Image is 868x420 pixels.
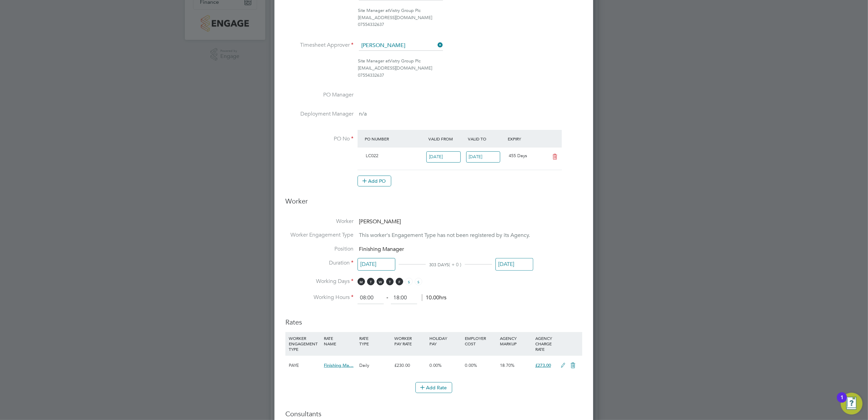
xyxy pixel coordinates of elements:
[285,110,353,118] label: Deployment Manager
[358,65,432,71] span: [EMAIL_ADDRESS][DOMAIN_NAME]
[386,278,394,285] span: T
[449,261,461,268] span: ( + 0 )
[466,151,501,163] input: Select one
[495,258,533,271] input: Select one
[427,133,467,145] div: Valid From
[391,292,417,304] input: 17:00
[389,7,421,13] span: Vistry Group Plc
[463,332,498,350] div: EMPLOYER COST
[385,294,390,301] span: ‐
[393,356,428,375] div: £230.00
[506,133,546,145] div: Expiry
[415,382,452,393] button: Add Rate
[363,133,427,145] div: PO Number
[285,245,353,253] label: Position
[358,258,395,271] input: Select one
[285,218,353,225] label: Worker
[359,110,367,117] span: n/a
[467,133,506,145] div: Valid To
[358,292,384,304] input: 08:00
[430,362,442,368] span: 0.00%
[285,278,353,285] label: Working Days
[285,409,582,418] h3: Consultants
[285,135,353,142] label: PO No
[366,153,378,159] span: LC022
[429,262,449,268] span: 303 DAYS
[358,21,582,28] div: 07554332637
[285,231,353,239] label: Worker Engagement Type
[422,294,446,301] span: 10.00hrs
[322,332,357,350] div: RATE NAME
[359,41,443,51] input: Search for...
[396,278,403,285] span: F
[840,397,843,406] div: 1
[498,332,533,350] div: AGENCY MARKUP
[287,332,322,355] div: WORKER ENGAGEMENT TYPE
[535,362,551,368] span: £273.00
[285,311,582,327] h3: Rates
[285,197,582,211] h3: Worker
[358,7,389,13] span: Site Manager at
[426,151,461,163] input: Select one
[465,362,477,368] span: 0.00%
[358,332,393,350] div: RATE TYPE
[389,58,421,64] span: Vistry Group Plc
[367,278,375,285] span: T
[359,232,530,239] span: This worker's Engagement Type has not been registered by its Agency.
[841,393,863,415] button: Open Resource Center, 1 new notification
[359,218,401,225] span: [PERSON_NAME]
[358,58,389,64] span: Site Manager at
[285,294,353,301] label: Working Hours
[359,246,404,253] span: Finishing Manager
[509,153,527,159] span: 455 Days
[324,362,353,368] span: Finishing Ma…
[358,176,391,186] button: Add PO
[358,356,393,375] div: Daily
[405,278,413,285] span: S
[377,278,384,285] span: W
[534,332,557,355] div: AGENCY CHARGE RATE
[285,42,353,49] label: Timesheet Approver
[415,278,422,285] span: S
[287,356,322,375] div: PAYE
[428,332,463,350] div: HOLIDAY PAY
[285,91,353,99] label: PO Manager
[285,259,353,267] label: Duration
[358,278,365,285] span: M
[500,362,515,368] span: 18.70%
[358,14,582,21] div: [EMAIL_ADDRESS][DOMAIN_NAME]
[358,72,384,78] span: 07554332637
[393,332,428,350] div: WORKER PAY RATE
